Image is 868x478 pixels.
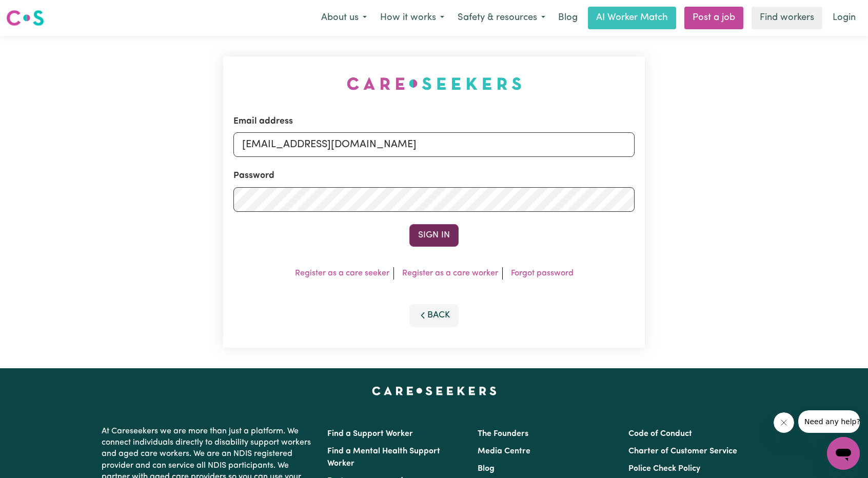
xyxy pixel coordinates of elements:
[752,7,822,29] a: Find workers
[6,6,44,30] a: Careseekers logo
[233,169,274,183] label: Password
[628,447,737,455] a: Charter of Customer Service
[327,430,413,438] a: Find a Support Worker
[588,7,676,29] a: AI Worker Match
[409,224,459,247] button: Sign In
[827,437,860,470] iframe: Button to launch messaging window
[451,7,552,29] button: Safety & resources
[478,465,495,473] a: Blog
[826,7,862,29] a: Login
[295,269,389,277] a: Register as a care seeker
[478,430,528,438] a: The Founders
[327,447,440,468] a: Find a Mental Health Support Worker
[372,387,497,395] a: Careseekers home page
[373,7,451,29] button: How it works
[233,115,293,128] label: Email address
[552,7,584,29] a: Blog
[798,410,860,433] iframe: Message from company
[314,7,373,29] button: About us
[233,132,635,157] input: Email address
[478,447,530,455] a: Media Centre
[6,7,62,15] span: Need any help?
[6,9,44,27] img: Careseekers logo
[684,7,743,29] a: Post a job
[774,412,794,433] iframe: Close message
[409,304,459,327] button: Back
[628,465,700,473] a: Police Check Policy
[511,269,574,277] a: Forgot password
[402,269,498,277] a: Register as a care worker
[628,430,692,438] a: Code of Conduct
